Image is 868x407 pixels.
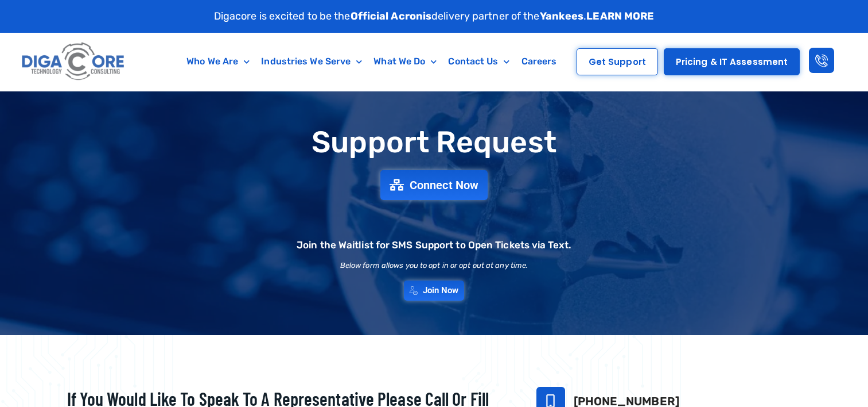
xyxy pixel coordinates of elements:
a: Industries We Serve [255,48,368,75]
img: Digacore logo 1 [19,39,129,85]
p: Digacore is excited to be the delivery partner of the . [214,9,655,24]
a: Pricing & IT Assessment [664,48,800,75]
a: Careers [516,48,563,75]
h2: Below form allows you to opt in or opt out at any time. [340,262,528,269]
a: LEARN MORE [586,10,654,22]
span: Connect Now [410,179,478,191]
strong: Yankees [540,10,584,22]
h2: Join the Waitlist for SMS Support to Open Tickets via Text. [297,240,571,250]
a: Join Now [404,281,465,301]
h1: Support Request [38,126,830,159]
a: Contact Us [442,48,515,75]
nav: Menu [174,48,569,75]
span: Get Support [589,57,646,66]
span: Join Now [423,286,459,295]
strong: Official Acronis [351,10,432,22]
a: What We Do [368,48,442,75]
a: Get Support [577,48,658,75]
span: Pricing & IT Assessment [676,57,788,66]
a: Connect Now [380,170,488,200]
a: Who We Are [181,48,255,75]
